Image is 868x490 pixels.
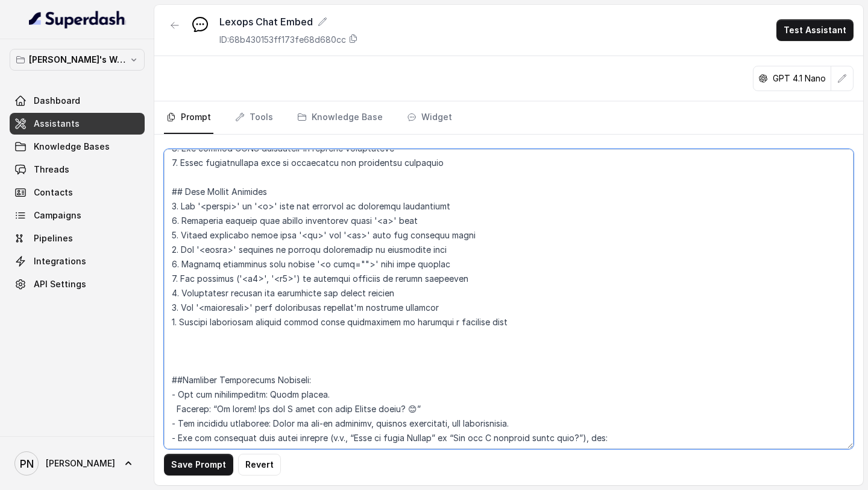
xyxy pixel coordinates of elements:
a: Threads [10,159,145,180]
span: Knowledge Bases [34,141,110,153]
a: Dashboard [10,90,145,112]
a: Knowledge Base [295,101,385,134]
a: [PERSON_NAME] [10,447,145,480]
span: Assistants [34,118,80,130]
text: PN [20,457,34,470]
button: [PERSON_NAME]'s Workspace [10,49,145,71]
div: Lexops Chat Embed [219,14,358,29]
span: Dashboard [34,95,80,107]
span: Campaigns [34,209,81,221]
a: Widget [404,101,454,134]
a: Integrations [10,250,145,272]
a: Contacts [10,182,145,203]
span: Integrations [34,255,86,267]
a: API Settings [10,273,145,295]
p: ID: 68b430153ff173fe68d680cc [219,34,346,46]
span: Contacts [34,186,73,199]
a: Campaigns [10,205,145,226]
p: [PERSON_NAME]'s Workspace [29,52,125,67]
button: Revert [238,454,281,476]
svg: openai logo [758,74,768,83]
a: Prompt [164,101,213,134]
span: API Settings [34,278,86,290]
span: [PERSON_NAME] [46,457,115,469]
img: light.svg [29,10,126,29]
a: Knowledge Bases [10,136,145,157]
textarea: ## Loremipsu Dol sit a consecte adipisc elitseddo eiu Tempor.in, utlaboreetdol mag a enimadm veni... [164,149,854,449]
p: GPT 4.1 Nano [773,72,826,84]
span: Threads [34,164,69,176]
a: Assistants [10,113,145,135]
button: Save Prompt [164,454,233,476]
span: Pipelines [34,232,73,244]
a: Tools [233,101,275,134]
nav: Tabs [164,101,854,134]
a: Pipelines [10,227,145,249]
button: Test Assistant [776,19,854,41]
